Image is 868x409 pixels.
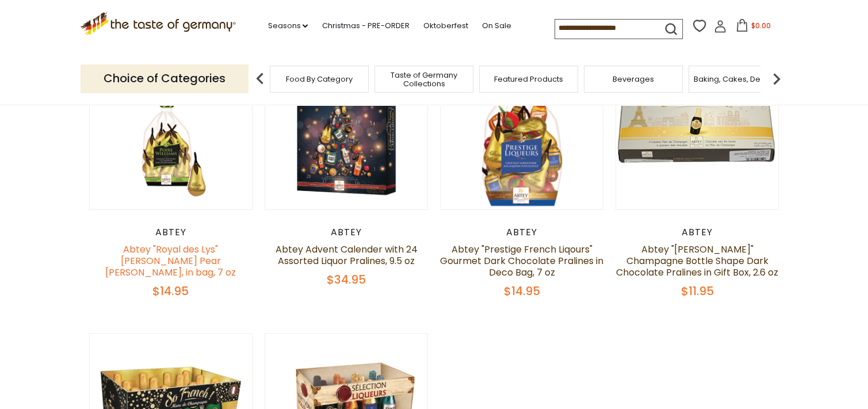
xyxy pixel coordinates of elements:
img: Abtey [90,47,253,209]
a: Beverages [613,75,654,83]
a: Abtey Advent Calender with 24 Assorted Liquor Pralines, 9.5 oz [275,243,417,267]
div: Abtey [615,227,779,238]
a: Featured Products [494,75,563,83]
span: $14.95 [152,283,189,299]
a: Seasons [267,20,308,32]
span: $0.00 [751,21,770,30]
img: next arrow [765,67,788,90]
span: $34.95 [327,272,366,288]
span: $11.95 [681,283,714,299]
a: Abtey "Prestige French Liqours" Gourmet Dark Chocolate Pralines in Deco Bag, 7 oz [440,243,603,279]
img: Abtey [616,47,779,209]
p: Choice of Categories [81,64,248,93]
a: Food By Category [286,75,353,83]
a: Christmas - PRE-ORDER [322,20,409,32]
a: Baking, Cakes, Desserts [694,75,783,83]
a: Taste of Germany Collections [378,71,470,88]
img: Abtey [265,47,428,209]
div: Abtey [265,227,429,238]
img: Abtey [441,47,603,209]
div: Abtey [440,227,604,238]
a: Abtey "[PERSON_NAME]" Champagne Bottle Shape Dark Chocolate Pralines in Gift Box, 2.6 oz [616,243,778,279]
img: previous arrow [248,67,272,90]
span: $14.95 [504,283,540,299]
a: Abtey "Royal des Lys" [PERSON_NAME] Pear [PERSON_NAME], in bag, 7 oz [105,243,236,279]
a: Oktoberfest [423,20,468,32]
a: On Sale [481,20,511,32]
button: $0.00 [729,19,778,36]
div: Abtey [89,227,253,238]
